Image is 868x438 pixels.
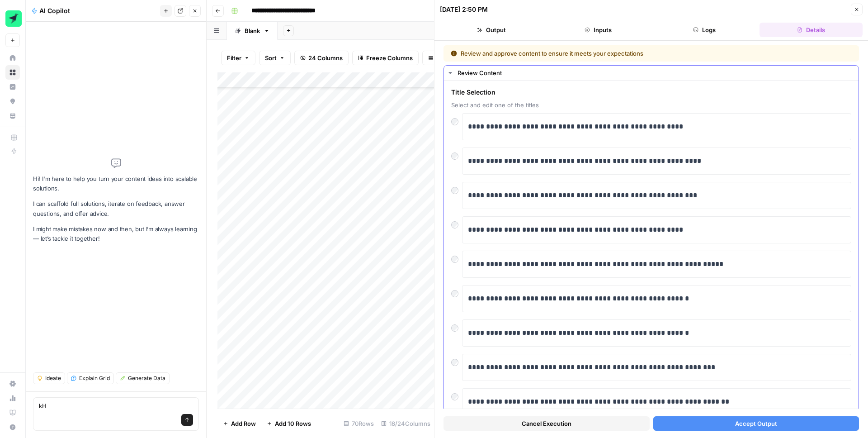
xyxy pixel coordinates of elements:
a: Usage [5,391,20,405]
button: Output [440,23,543,37]
div: Review and approve content to ensure it meets your expectations [451,49,748,58]
span: Explain Grid [79,374,110,382]
a: Blank [227,22,278,40]
img: Tinybird Logo [5,10,22,27]
button: Freeze Columns [352,51,419,65]
span: Accept Output [735,419,777,428]
button: Generate Data [116,372,170,384]
a: Browse [5,65,20,80]
div: Review Content [458,68,853,77]
span: Select and edit one of the titles [451,100,851,109]
button: Ideate [33,372,65,384]
div: AI Copilot [31,6,157,15]
button: Filter [221,51,255,65]
button: Add 10 Rows [261,416,316,431]
button: Logs [653,23,756,37]
span: Sort [265,53,277,62]
button: Review Content [444,66,859,80]
button: Explain Grid [67,372,114,384]
button: 24 Columns [294,51,349,65]
button: Accept Output [653,416,859,431]
a: Opportunities [5,94,20,109]
a: Your Data [5,109,20,123]
div: Blank [245,26,260,35]
span: Generate Data [128,374,165,382]
a: Settings [5,376,20,391]
span: Filter [227,53,241,62]
div: 70 Rows [340,416,377,431]
p: I might make mistakes now and then, but I’m always learning — let’s tackle it together! [33,224,199,243]
div: [DATE] 2:50 PM [440,5,488,14]
div: 18/24 Columns [377,416,434,431]
span: Cancel Execution [522,419,571,428]
p: I can scaffold full solutions, iterate on feedback, answer questions, and offer advice. [33,199,199,218]
a: Insights [5,80,20,94]
span: Add 10 Rows [275,419,311,428]
button: Help + Support [5,420,20,434]
a: Learning Hub [5,405,20,420]
span: Freeze Columns [366,53,413,62]
span: Ideate [45,374,61,382]
p: Hi! I'm here to help you turn your content ideas into scalable solutions. [33,174,199,193]
span: 24 Columns [308,53,343,62]
textarea: kH [39,401,193,410]
span: Title Selection [451,88,851,97]
button: Details [759,23,863,37]
a: Home [5,51,20,65]
button: Cancel Execution [443,416,650,431]
button: Workspace: Tinybird [5,7,20,30]
button: Add Row [217,416,261,431]
span: Add Row [231,419,256,428]
button: Inputs [547,23,650,37]
button: Sort [259,51,291,65]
